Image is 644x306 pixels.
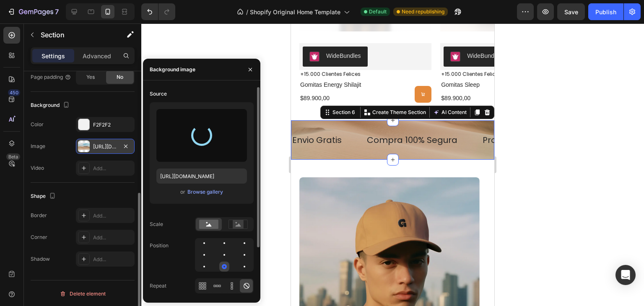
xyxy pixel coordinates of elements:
button: Browse gallery [187,188,223,196]
div: 450 [8,89,20,96]
div: Repeat [150,282,166,290]
span: Shopify Original Home Template [250,8,340,16]
a: GOMITAS SLEEP [149,57,226,66]
div: Add... [93,234,132,241]
img: Wide%20Bundles.png [159,28,169,38]
div: Publish [595,8,616,16]
div: Position [150,242,169,249]
div: Browse gallery [187,188,223,196]
div: Add... [93,212,132,220]
button: Publish [588,3,623,20]
span: Save [564,8,578,16]
p: Section [41,30,109,40]
span: Default [369,8,387,16]
div: Border [31,212,47,219]
div: WideBundles [176,28,211,37]
div: Add... [93,256,132,263]
button: WideBundles [153,23,218,43]
div: Rich Text Editor. Editing area: main [191,110,290,123]
div: Beta [6,153,20,160]
p: Settings [42,52,65,60]
p: 7 [55,7,59,17]
div: Shape [31,191,57,202]
div: Rich Text Editor. Editing area: main [0,109,52,124]
div: Background image [150,66,195,73]
input: https://example.com/image.jpg [156,169,247,184]
div: [URL][DOMAIN_NAME] [93,143,117,150]
div: F2F2F2 [93,121,132,129]
p: Compra 100% Segura [76,111,166,122]
span: Yes [86,73,95,81]
div: Undo/Redo [141,3,175,20]
div: Delete element [60,289,106,299]
div: Rich Text Editor. Editing area: main [75,110,167,123]
div: Source [150,90,167,98]
button: Save [557,3,585,20]
p: Create Theme Section [81,85,135,93]
p: Envio Gratis [1,109,51,124]
div: Color [31,121,44,128]
div: Corner [31,233,47,241]
div: Image [31,143,45,150]
span: Need republishing [402,8,444,16]
button: AI Content [140,84,177,94]
h2: gomitas sleep [149,57,226,66]
span: or [180,187,185,197]
div: Scale [150,220,163,228]
div: Background [31,100,71,111]
p: +15.000 Clientes Felices [150,47,280,54]
div: Open Intercom Messenger [615,265,636,285]
button: Delete element [31,287,135,301]
div: Page padding [31,73,71,81]
div: Shadow [31,255,50,263]
button: 7 [3,3,62,20]
div: Section 6 [40,85,66,93]
div: Add... [93,165,132,172]
p: Productos Certificados [192,111,289,122]
span: No [117,73,123,81]
p: Advanced [83,52,111,60]
iframe: Design area [291,23,494,306]
div: Video [31,164,44,172]
span: / [246,8,248,16]
div: $89.900,00 [149,70,226,79]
